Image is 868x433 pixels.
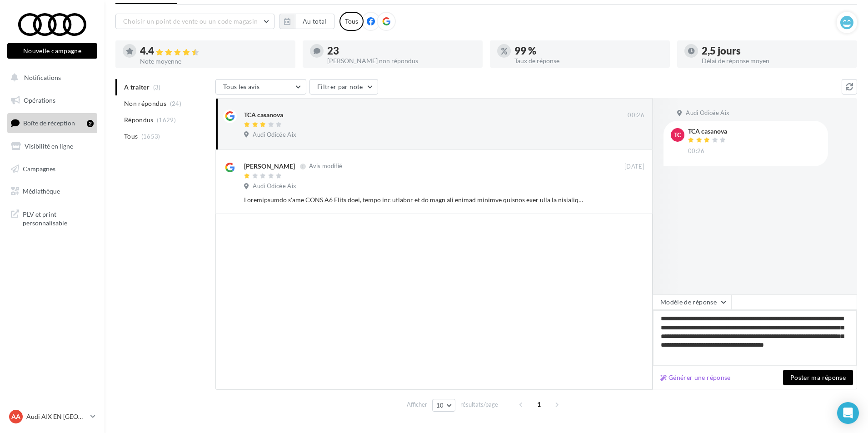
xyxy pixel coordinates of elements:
span: (1653) [141,133,160,140]
span: Médiathèque [23,187,60,195]
span: Non répondus [124,99,166,108]
div: [PERSON_NAME] [244,162,295,171]
div: Taux de réponse [514,58,663,64]
span: Afficher [407,400,427,409]
div: 2,5 jours [702,46,850,56]
a: AA Audi AIX EN [GEOGRAPHIC_DATA] [7,408,97,425]
button: 10 [432,399,455,412]
span: Audi Odicée Aix [253,182,296,190]
a: Opérations [5,91,99,110]
div: TCA casanova [688,128,728,134]
span: Tous [124,132,138,141]
span: (24) [170,100,181,107]
span: (1629) [157,116,176,124]
div: Tous [339,12,364,31]
span: 1 [532,397,546,412]
button: Filtrer par note [309,79,378,95]
div: TCA casanova [244,110,283,119]
span: Tous les avis [223,83,260,90]
span: 00:26 [688,147,705,155]
p: Audi AIX EN [GEOGRAPHIC_DATA] [26,412,87,421]
span: Avis modifié [309,163,342,170]
span: Audi Odicée Aix [686,109,729,117]
span: Tc [674,130,681,139]
a: Campagnes [5,159,99,179]
span: Boîte de réception [23,119,75,127]
div: Loremipsumdo s'ame CONS A6 Elits doei, tempo inc utlabor et do magn ali enimad minimve quisnos ex... [244,195,585,204]
button: Au total [295,14,334,29]
div: Délai de réponse moyen [702,58,850,64]
div: Open Intercom Messenger [837,402,859,424]
span: Opérations [24,96,55,104]
div: 99 % [514,46,663,56]
a: Médiathèque [5,182,99,201]
button: Au total [279,14,334,29]
span: Choisir un point de vente ou un code magasin [123,17,258,25]
button: Nouvelle campagne [7,43,97,59]
span: [DATE] [624,163,644,171]
span: Visibilité en ligne [25,142,73,150]
span: Audi Odicée Aix [253,131,296,139]
button: Modèle de réponse [653,294,732,310]
button: Tous les avis [215,79,306,95]
a: Visibilité en ligne [5,137,99,156]
span: Répondus [124,115,154,124]
span: 10 [436,402,444,409]
button: Notifications [5,68,95,87]
span: Notifications [24,74,61,81]
span: Campagnes [23,164,55,172]
button: Générer une réponse [657,372,734,383]
button: Poster ma réponse [783,370,853,385]
div: 23 [327,46,475,56]
div: 4.4 [140,46,288,56]
button: Choisir un point de vente ou un code magasin [115,14,274,29]
div: Note moyenne [140,58,288,65]
div: 2 [87,120,94,127]
span: 00:26 [628,111,644,119]
div: [PERSON_NAME] non répondus [327,58,475,64]
a: PLV et print personnalisable [5,204,99,231]
span: AA [11,412,20,421]
span: PLV et print personnalisable [23,208,94,228]
span: résultats/page [460,400,498,409]
a: Boîte de réception2 [5,113,99,133]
